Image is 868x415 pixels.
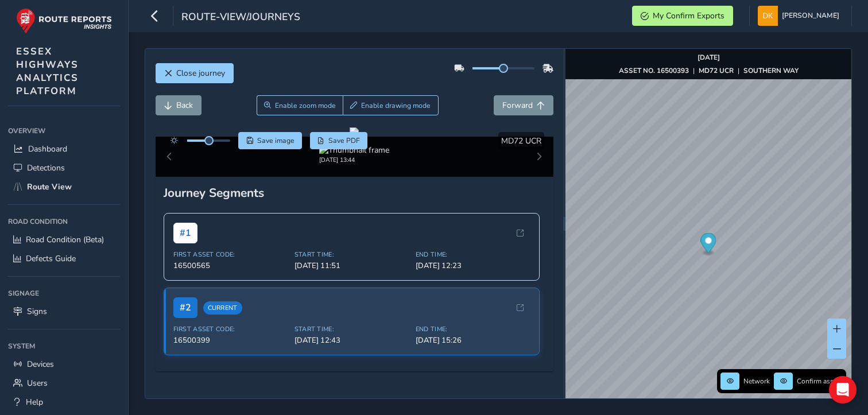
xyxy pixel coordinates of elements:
[257,136,294,145] span: Save image
[173,335,288,346] span: 16500399
[26,397,43,408] span: Help
[203,301,242,315] span: Current
[176,100,193,111] span: Back
[238,132,302,149] button: Save
[699,66,734,75] strong: MD72 UCR
[27,378,48,389] span: Users
[8,139,120,158] a: Dashboard
[502,100,533,111] span: Forward
[27,162,65,173] span: Detections
[28,143,67,154] span: Dashboard
[416,250,530,259] span: End Time:
[782,6,839,26] span: [PERSON_NAME]
[653,10,724,21] span: My Confirm Exports
[416,261,530,271] span: [DATE] 12:23
[8,355,120,374] a: Devices
[8,177,120,196] a: Route View
[743,66,799,75] strong: SOUTHERN WAY
[743,377,770,386] span: Network
[294,335,409,346] span: [DATE] 12:43
[416,335,530,346] span: [DATE] 15:26
[164,185,545,201] div: Journey Segments
[8,285,120,302] div: Signage
[697,53,720,62] strong: [DATE]
[173,250,288,259] span: First Asset Code:
[8,122,120,139] div: Overview
[310,132,368,149] button: PDF
[257,95,343,115] button: Zoom
[632,6,733,26] button: My Confirm Exports
[758,6,778,26] img: diamond-layout
[328,136,360,145] span: Save PDF
[8,302,120,321] a: Signs
[16,8,112,34] img: rr logo
[16,45,79,98] span: ESSEX HIGHWAYS ANALYTICS PLATFORM
[8,338,120,355] div: System
[275,101,336,110] span: Enable zoom mode
[173,223,197,243] span: # 1
[26,253,76,264] span: Defects Guide
[173,261,288,271] span: 16500565
[797,377,843,386] span: Confirm assets
[319,145,389,156] img: Thumbnail frame
[156,63,234,83] button: Close journey
[8,158,120,177] a: Detections
[294,325,409,333] span: Start Time:
[294,250,409,259] span: Start Time:
[27,181,72,192] span: Route View
[701,233,716,257] div: Map marker
[319,156,389,164] div: [DATE] 13:44
[361,101,431,110] span: Enable drawing mode
[8,374,120,393] a: Users
[8,249,120,268] a: Defects Guide
[176,68,225,79] span: Close journey
[494,95,553,115] button: Forward
[829,376,857,404] div: Open Intercom Messenger
[758,6,843,26] button: [PERSON_NAME]
[501,135,541,146] span: MD72 UCR
[8,393,120,412] a: Help
[27,306,47,317] span: Signs
[619,66,689,75] strong: ASSET NO. 16500393
[181,10,300,26] span: route-view/journeys
[173,297,197,318] span: # 2
[27,359,54,370] span: Devices
[26,234,104,245] span: Road Condition (Beta)
[156,95,201,115] button: Back
[294,261,409,271] span: [DATE] 11:51
[8,230,120,249] a: Road Condition (Beta)
[619,66,799,75] div: | |
[173,325,288,333] span: First Asset Code:
[343,95,439,115] button: Draw
[416,325,530,333] span: End Time:
[8,213,120,230] div: Road Condition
